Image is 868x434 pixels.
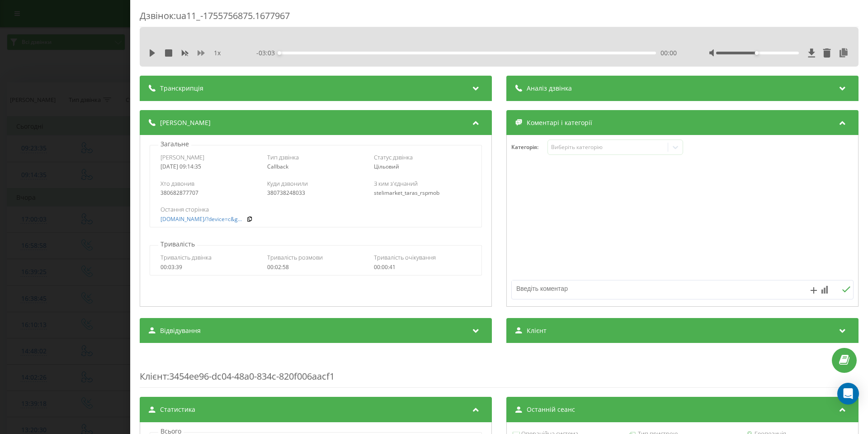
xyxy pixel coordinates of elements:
span: З ким з'єднаний [374,179,418,188]
span: Коментарі і категорії [527,118,592,127]
div: 00:00:41 [374,264,471,270]
span: 00:00 [660,48,677,58]
h4: Категорія : [511,144,547,150]
p: Тривалість [158,240,197,249]
span: Тривалість дзвінка [160,253,212,261]
div: 00:03:39 [160,264,258,270]
span: Тривалість очікування [374,253,436,261]
span: Хто дзвонив [160,179,194,188]
div: Accessibility label [278,51,281,55]
span: Остання сторінка [160,205,209,213]
p: Загальне [158,140,191,149]
span: Тип дзвінка [267,153,299,161]
span: - 03:03 [256,48,279,58]
span: [PERSON_NAME] [160,153,204,161]
span: Куди дзвонили [267,179,308,188]
span: 1 x [214,48,221,58]
span: Клієнт [140,370,167,382]
span: Статистика [160,405,195,414]
div: Дзвінок : ua11_-1755756875.1677967 [140,10,859,27]
div: : 3454ee96-dc04-48a0-834c-820f006aacf1 [140,352,859,388]
div: 380738248033 [267,190,364,196]
div: Accessibility label [755,51,759,55]
span: Останній сеанс [527,405,575,414]
span: Транскрипція [160,84,203,93]
div: 00:02:58 [267,264,364,270]
span: Аналіз дзвінка [527,84,572,93]
div: [DATE] 09:14:35 [160,164,258,170]
div: 380682877707 [160,190,258,196]
span: Клієнт [527,326,547,335]
a: [DOMAIN_NAME]/?device=c&g... [160,216,242,222]
span: Callback [267,163,288,170]
span: Відвідування [160,326,201,335]
div: stelimarket_taras_rspmob [374,190,471,196]
span: Статус дзвінка [374,153,413,161]
span: Тривалість розмови [267,253,323,261]
div: Виберіть категорію [551,144,664,151]
span: Цільовий [374,163,399,170]
span: [PERSON_NAME] [160,118,211,127]
div: Open Intercom Messenger [837,383,859,405]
